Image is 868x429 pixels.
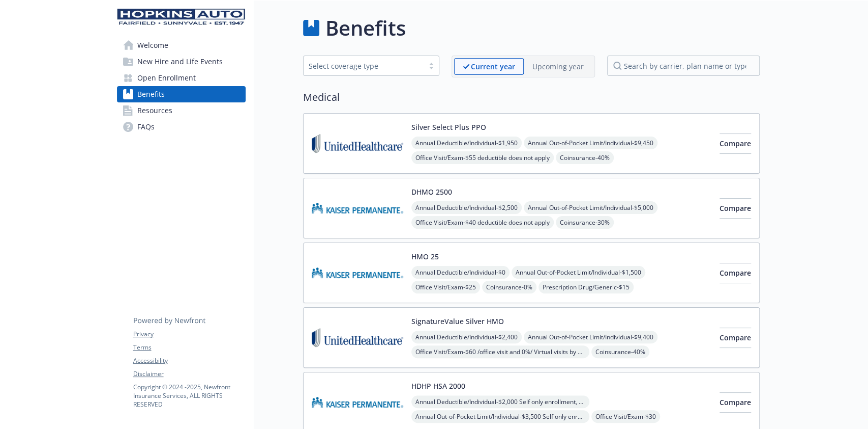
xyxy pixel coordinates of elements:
button: Compare [720,263,751,283]
span: Coinsurance - 40% [556,151,614,164]
a: Disclaimer [133,369,245,379]
span: Open Enrollment [137,70,196,86]
span: Welcome [137,37,168,53]
img: Kaiser Permanente Insurance Company carrier logo [312,251,403,294]
div: Select coverage type [309,61,418,71]
img: United Healthcare Insurance Company carrier logo [312,316,403,359]
a: Privacy [133,330,245,339]
span: Resources [137,102,172,119]
input: search by carrier, plan name or type [607,56,760,76]
span: Prescription Drug/Generic - $15 [538,281,634,293]
h2: Medical [303,90,760,105]
span: Coinsurance - 30% [556,216,614,229]
span: New Hire and Life Events [137,53,223,70]
span: Annual Deductible/Individual - $2,400 [411,331,522,343]
button: Silver Select Plus PPO [411,122,486,132]
span: Coinsurance - 0% [482,281,536,293]
a: New Hire and Life Events [117,53,246,70]
a: Terms [133,343,245,352]
button: SignatureValue Silver HMO [411,316,504,327]
span: Compare [720,139,751,148]
a: Benefits [117,86,246,102]
button: HMO 25 [411,251,439,262]
img: Kaiser Permanente Insurance Company carrier logo [312,186,403,230]
button: Compare [720,133,751,154]
span: Benefits [137,86,165,102]
button: Compare [720,392,751,413]
a: Accessibility [133,356,245,365]
span: Office Visit/Exam - $30 [591,410,660,423]
span: Annual Out-of-Pocket Limit/Individual - $3,500 Self only enrollment, $3,500 for any one member wi... [411,410,589,423]
button: DHMO 2500 [411,186,452,197]
span: Compare [720,203,751,213]
span: Compare [720,333,751,342]
a: Welcome [117,37,246,53]
span: FAQs [137,119,155,135]
span: Office Visit/Exam - $25 [411,281,480,293]
p: Upcoming year [532,61,584,72]
button: HDHP HSA 2000 [411,381,465,391]
span: Annual Out-of-Pocket Limit/Individual - $9,400 [524,331,657,343]
span: Office Visit/Exam - $60 /office visit and 0%/ Virtual visits by a designated virtual; deductible ... [411,345,589,358]
h1: Benefits [325,13,406,43]
span: Annual Deductible/Individual - $2,000 Self only enrollment, $3,200 for any one member within a Fa... [411,395,589,408]
img: United Healthcare Insurance Company carrier logo [312,122,403,165]
img: Kaiser Permanente Insurance Company carrier logo [312,381,403,424]
button: Compare [720,198,751,219]
span: Annual Out-of-Pocket Limit/Individual - $5,000 [524,201,657,214]
span: Annual Deductible/Individual - $1,950 [411,137,522,149]
p: Copyright © 2024 - 2025 , Newfront Insurance Services, ALL RIGHTS RESERVED [133,383,245,409]
span: Annual Deductible/Individual - $0 [411,266,510,279]
span: Annual Out-of-Pocket Limit/Individual - $1,500 [512,266,645,279]
span: Annual Deductible/Individual - $2,500 [411,201,522,214]
span: Office Visit/Exam - $55 deductible does not apply [411,151,554,164]
span: Annual Out-of-Pocket Limit/Individual - $9,450 [524,137,657,149]
button: Compare [720,328,751,348]
span: Office Visit/Exam - $40 deductible does not apply [411,216,554,229]
span: Compare [720,268,751,278]
a: Resources [117,102,246,119]
a: FAQs [117,119,246,135]
a: Open Enrollment [117,70,246,86]
span: Compare [720,397,751,407]
span: Coinsurance - 40% [591,345,649,358]
p: Current year [471,61,515,72]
